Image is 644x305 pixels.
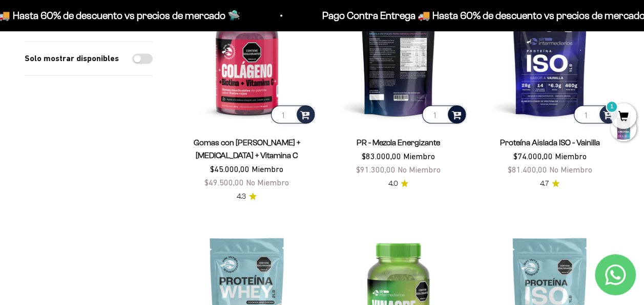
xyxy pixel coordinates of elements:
a: Gomas con [PERSON_NAME] + [MEDICAL_DATA] + Vitamina C [194,138,300,159]
span: No Miembro [398,164,441,174]
span: $49.500,00 [204,177,244,186]
span: $45.000,00 [210,164,250,173]
span: Miembro [403,151,435,160]
span: Miembro [555,151,587,160]
a: 1 [611,111,636,123]
a: 4.04.0 de 5.0 estrellas [388,178,408,189]
span: $83.000,00 [362,151,401,160]
span: $81.400,00 [508,164,547,174]
span: $74.000,00 [513,151,553,160]
a: Proteína Aislada ISO - Vainilla [500,138,600,146]
a: PR - Mezcla Energizante [357,138,440,146]
span: No Miembro [246,177,289,186]
span: No Miembro [549,164,592,174]
a: 4.74.7 de 5.0 estrellas [540,178,559,189]
span: 4.3 [237,190,246,202]
span: $91.300,00 [356,164,396,174]
a: 4.34.3 de 5.0 estrellas [237,190,257,202]
span: 4.7 [540,178,549,189]
span: Miembro [252,164,283,173]
span: 4.0 [388,178,398,189]
mark: 1 [606,101,618,113]
label: Solo mostrar disponibles [25,52,119,65]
